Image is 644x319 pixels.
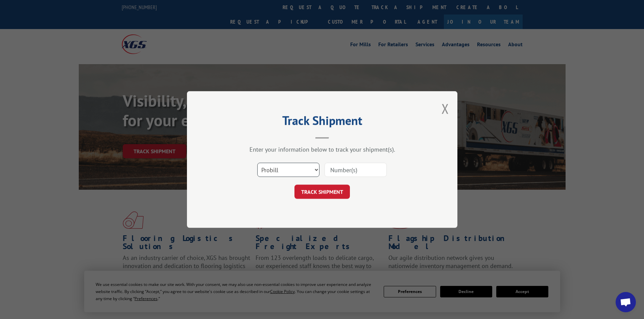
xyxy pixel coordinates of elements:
div: Enter your information below to track your shipment(s). [221,145,424,153]
input: Number(s) [325,163,387,177]
h2: Track Shipment [221,116,424,129]
button: TRACK SHIPMENT [294,185,350,199]
button: Close modal [442,100,449,117]
div: Open chat [616,292,636,312]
